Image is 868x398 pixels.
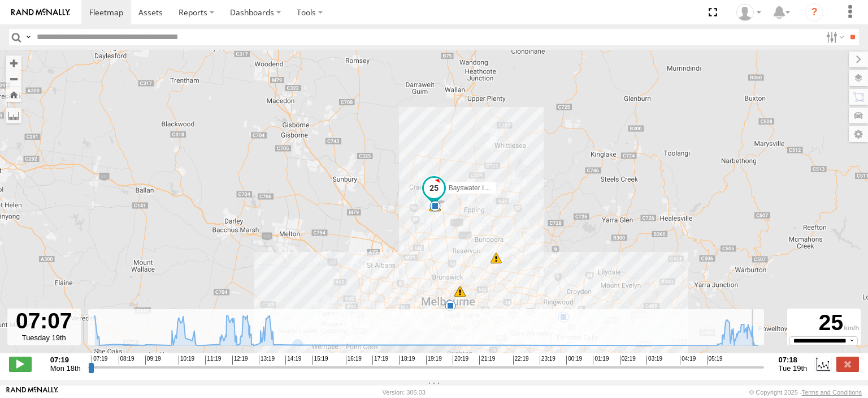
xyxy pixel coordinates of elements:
span: 07:19 [92,356,107,365]
strong: 07:19 [50,356,81,364]
a: Terms and Conditions [802,389,862,396]
span: 10:19 [179,356,194,365]
span: 20:19 [453,356,468,365]
span: 02:19 [620,356,636,365]
span: 09:19 [145,356,161,365]
div: Version: 305.03 [383,389,426,396]
label: Close [836,357,859,371]
strong: 07:18 [779,356,808,364]
span: 19:19 [426,356,442,365]
button: Zoom in [6,55,21,71]
span: 12:19 [232,356,248,365]
span: 13:19 [259,356,275,365]
span: 15:19 [313,356,328,365]
span: 22:19 [513,356,529,365]
div: Shaun Desmond [732,4,765,21]
span: 21:19 [479,356,495,365]
label: Search Filter Options [822,29,846,45]
span: 00:19 [566,356,582,365]
label: Play/Stop [9,357,32,371]
span: 16:19 [346,356,362,365]
label: Map Settings [849,126,868,142]
label: Search Query [24,29,33,45]
span: 11:19 [205,356,221,365]
span: 04:19 [680,356,696,365]
span: 01:19 [593,356,609,365]
i: ? [805,3,823,22]
a: Visit our Website [6,387,58,398]
button: Zoom Home [6,87,21,102]
span: 23:19 [540,356,555,365]
span: 18:19 [399,356,415,365]
div: 25 [789,310,859,336]
span: Tue 19th Aug 2025 [779,364,808,373]
span: 03:19 [646,356,662,365]
span: 05:19 [707,356,723,365]
div: © Copyright 2025 - [749,389,862,396]
span: 14:19 [285,356,301,365]
button: Zoom out [6,71,21,87]
img: rand-logo.svg [11,8,70,16]
span: 17:19 [372,356,388,365]
span: Bayswater Isuzu FRR [449,184,514,192]
span: Mon 18th Aug 2025 [50,364,81,373]
label: Measure [6,108,21,123]
span: 08:19 [119,356,134,365]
